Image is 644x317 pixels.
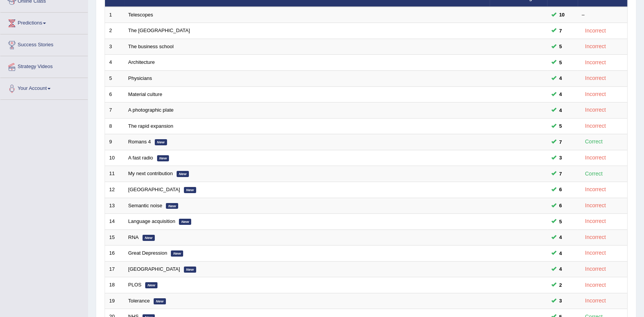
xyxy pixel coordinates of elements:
td: 1 [105,7,124,23]
div: Incorrect [582,74,609,83]
span: You can still take this question [556,138,565,146]
a: Physicians [128,75,152,81]
span: You can still take this question [556,218,565,226]
div: Incorrect [582,281,609,289]
td: 11 [105,166,124,182]
a: Material culture [128,91,162,97]
a: Predictions [0,13,88,32]
td: 19 [105,293,124,309]
a: The business school [128,44,174,49]
em: New [177,171,189,177]
td: 18 [105,277,124,293]
em: New [184,267,196,273]
em: New [157,155,169,161]
a: Tolerance [128,298,150,304]
span: You can still take this question [556,106,565,114]
td: 10 [105,150,124,166]
span: You can still take this question [556,59,565,67]
a: Language acquisition [128,218,175,224]
td: 17 [105,261,124,277]
a: Success Stories [0,34,88,54]
a: The [GEOGRAPHIC_DATA] [128,28,190,33]
span: You can still take this question [556,74,565,82]
span: You can still take this question [556,154,565,162]
a: Semantic noise [128,203,162,208]
td: 4 [105,55,124,71]
em: New [145,282,157,288]
em: New [184,187,196,193]
span: You can still take this question [556,249,565,257]
div: Incorrect [582,201,609,210]
td: 8 [105,118,124,134]
span: You can still take this question [556,27,565,35]
td: 5 [105,71,124,87]
a: My next contribution [128,171,173,176]
span: You can still take this question [556,122,565,130]
div: – [582,11,623,19]
div: Incorrect [582,90,609,99]
div: Incorrect [582,122,609,130]
span: You can still take this question [556,11,568,19]
td: 6 [105,86,124,102]
span: You can still take this question [556,297,565,305]
a: Strategy Videos [0,56,88,75]
td: 7 [105,102,124,119]
div: Correct [582,169,606,178]
div: Incorrect [582,233,609,242]
a: [GEOGRAPHIC_DATA] [128,266,180,272]
div: Incorrect [582,106,609,114]
div: Incorrect [582,58,609,67]
a: PLOS [128,282,142,288]
div: Correct [582,137,606,146]
a: The rapid expansion [128,123,174,129]
span: You can still take this question [556,202,565,210]
span: You can still take this question [556,185,565,193]
em: New [143,235,155,241]
span: You can still take this question [556,42,565,50]
span: You can still take this question [556,233,565,241]
em: New [155,139,167,145]
em: New [154,298,166,304]
a: A fast radio [128,155,153,161]
span: You can still take this question [556,281,565,289]
td: 12 [105,182,124,198]
a: Telescopes [128,12,153,18]
div: Incorrect [582,265,609,273]
a: Great Depression [128,250,167,256]
td: 16 [105,245,124,262]
td: 9 [105,134,124,150]
div: Incorrect [582,185,609,194]
span: You can still take this question [556,90,565,98]
div: Incorrect [582,217,609,226]
span: You can still take this question [556,170,565,178]
a: Architecture [128,59,155,65]
td: 15 [105,229,124,245]
a: Your Account [0,78,88,97]
td: 13 [105,198,124,214]
em: New [166,203,178,209]
td: 2 [105,23,124,39]
div: Incorrect [582,249,609,257]
div: Incorrect [582,26,609,35]
a: RNA [128,234,139,240]
em: New [171,250,183,257]
a: [GEOGRAPHIC_DATA] [128,187,180,192]
div: Incorrect [582,296,609,305]
td: 3 [105,39,124,55]
span: You can still take this question [556,265,565,273]
a: Romans 4 [128,139,151,145]
div: Incorrect [582,42,609,51]
a: A photographic plate [128,107,174,113]
td: 14 [105,214,124,230]
em: New [179,219,191,225]
div: Incorrect [582,153,609,162]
